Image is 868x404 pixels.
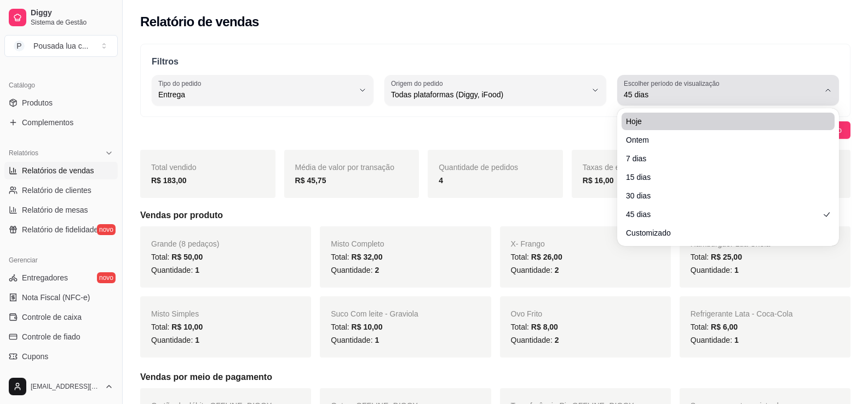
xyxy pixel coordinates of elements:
span: Total: [511,253,562,261]
span: Produtos [22,97,53,108]
div: Pousada lua c ... [33,40,88,51]
span: R$ 6,00 [711,323,738,331]
span: Grande (8 pedaços) [151,239,220,248]
strong: R$ 16,00 [583,176,614,185]
span: Ovo Frito [511,309,543,318]
span: Quantidade: [511,336,559,344]
span: Quantidade: [151,266,199,274]
span: Nota Fiscal (NFC-e) [22,292,90,303]
span: R$ 50,00 [171,253,203,261]
span: Relatório de mesas [22,204,88,215]
h5: Vendas por produto [140,209,850,222]
span: 1 [195,336,199,344]
span: Total: [691,253,742,261]
button: Select a team [4,35,118,57]
span: X- Frango [511,239,545,248]
span: 1 [734,336,739,344]
span: Total: [151,253,203,261]
span: Relatórios [9,149,38,157]
span: Suco Com leite - Graviola [331,309,418,318]
span: Quantidade: [151,336,199,344]
span: Refrigerante Lata - Coca-Cola [691,309,793,318]
label: Origem do pedido [391,79,446,88]
span: Customizado [626,227,819,238]
span: Quantidade de pedidos [439,163,518,172]
span: 15 dias [626,172,819,183]
span: R$ 32,00 [352,253,383,261]
span: Quantidade: [331,336,379,344]
p: Filtros [152,55,839,68]
span: Total vendido [151,163,197,172]
span: Sistema de Gestão [31,18,113,27]
span: 1 [734,266,739,274]
div: Catálogo [4,77,118,94]
span: Complementos [22,117,73,128]
span: Hoje [626,116,819,127]
span: Relatório de clientes [22,185,91,196]
label: Escolher período de visualização [624,79,723,88]
span: 2 [555,336,559,344]
span: Cupons [22,351,48,362]
span: Misto Completo [331,239,384,248]
span: Quantidade: [331,266,379,274]
span: 1 [195,266,199,274]
span: R$ 10,00 [352,323,383,331]
span: Relatório de fidelidade [22,224,98,235]
span: Controle de fiado [22,331,81,342]
span: Total: [331,323,382,331]
h2: Relatório de vendas [140,13,259,31]
span: Quantidade: [691,266,739,274]
span: 2 [555,266,559,274]
span: P [14,40,25,51]
span: Quantidade: [511,266,559,274]
span: Total: [511,323,558,331]
span: R$ 26,00 [531,253,562,261]
span: Taxas de entrega [583,163,641,172]
div: Gerenciar [4,251,118,269]
span: 45 dias [624,89,819,100]
strong: 4 [439,176,443,185]
span: Ontem [626,134,819,145]
span: Total: [691,323,738,331]
span: 45 dias [626,209,819,220]
span: 2 [375,266,379,274]
span: Entregadores [22,272,68,283]
span: R$ 25,00 [711,253,742,261]
span: Total: [151,323,203,331]
span: Controle de caixa [22,312,82,323]
span: Entrega [158,89,354,100]
span: R$ 10,00 [171,323,203,331]
span: [EMAIL_ADDRESS][DOMAIN_NAME] [31,382,100,391]
strong: R$ 45,75 [295,176,326,185]
span: R$ 8,00 [531,323,558,331]
h5: Vendas por meio de pagamento [140,371,850,384]
span: 30 dias [626,190,819,201]
span: Misto Simples [151,309,199,318]
span: Relatórios de vendas [22,165,94,176]
span: Quantidade: [691,336,739,344]
span: 1 [375,336,379,344]
label: Tipo do pedido [158,79,205,88]
strong: R$ 183,00 [151,176,187,185]
span: Média de valor por transação [295,163,394,172]
span: Total: [331,253,382,261]
span: Diggy [31,8,113,18]
span: 7 dias [626,153,819,164]
span: Todas plataformas (Diggy, iFood) [391,89,587,100]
